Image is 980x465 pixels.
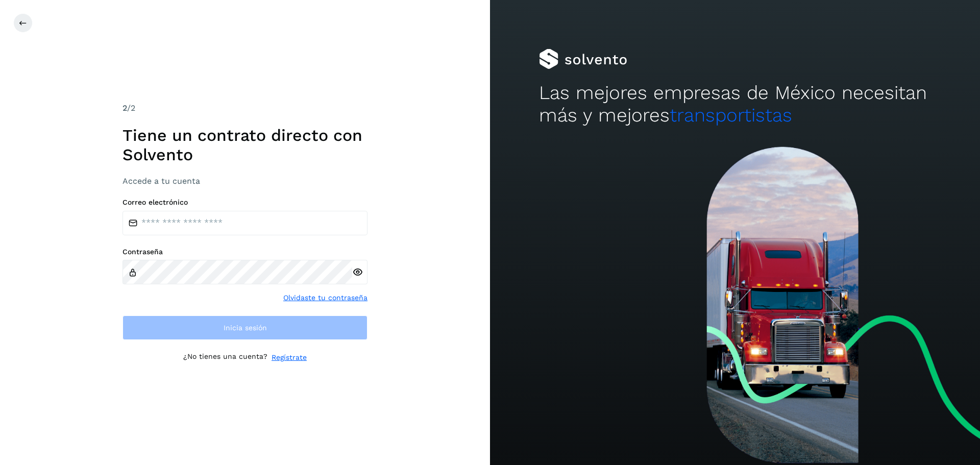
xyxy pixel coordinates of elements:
a: Regístrate [272,352,307,363]
h3: Accede a tu cuenta [122,176,367,186]
label: Contraseña [122,248,367,256]
span: transportistas [670,104,792,126]
h2: Las mejores empresas de México necesitan más y mejores [539,82,931,127]
button: Inicia sesión [122,315,367,340]
label: Correo electrónico [122,198,367,207]
span: 2 [122,103,127,113]
div: /2 [122,102,367,114]
a: Olvidaste tu contraseña [283,292,367,303]
p: ¿No tienes una cuenta? [183,352,267,363]
span: Inicia sesión [224,324,267,331]
h1: Tiene un contrato directo con Solvento [122,126,367,165]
